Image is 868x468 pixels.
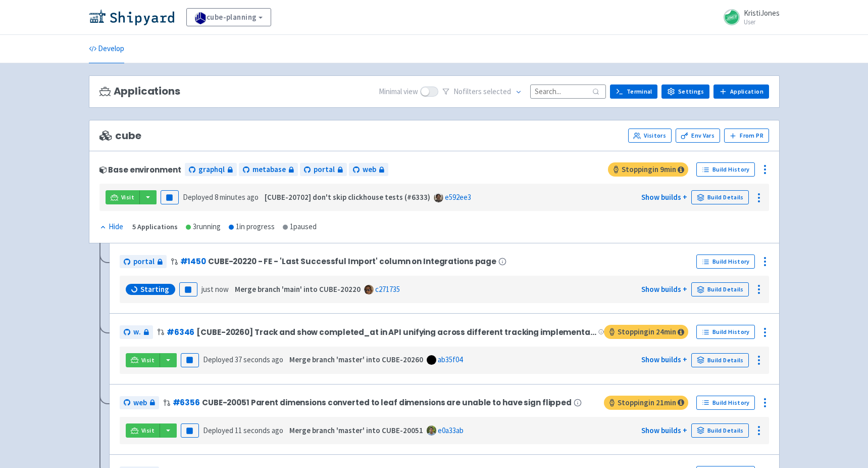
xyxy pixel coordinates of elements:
[141,427,155,435] span: Visit
[691,282,749,296] a: Build Details
[99,165,181,174] div: Base environment
[89,9,174,25] img: Shipyard logo
[628,129,672,143] a: Visitors
[99,86,180,97] h3: Applications
[453,86,511,98] span: No filter s
[744,19,780,25] small: User
[610,84,657,99] a: Terminal
[208,257,496,266] span: CUBE-20220 - FE - 'Last Successful Import' column on Integrations page
[438,426,464,435] a: e0a33ab
[641,192,687,202] a: Show builds +
[691,190,749,204] a: Build Details
[202,398,572,407] span: CUBE-20051 Parent dimensions converted to leaf dimensions are unable to have sign flipped
[181,353,199,367] button: Pause
[173,397,200,408] a: #6356
[133,326,141,338] span: web
[289,426,423,435] strong: Merge branch 'master' into CUBE-20051
[235,426,283,435] time: 11 seconds ago
[235,355,283,364] time: 37 seconds ago
[99,221,124,233] button: Hide
[106,190,140,204] a: Visit
[126,423,160,438] a: Visit
[185,163,237,177] a: graphql
[349,163,388,177] a: web
[718,9,780,25] a: KristiJones User
[132,221,178,233] div: 5 Applications
[126,353,160,367] a: Visit
[133,256,155,268] span: portal
[363,164,376,176] span: web
[252,164,286,176] span: metabase
[120,325,153,339] a: web
[696,325,755,339] a: Build History
[713,84,769,99] a: Application
[120,396,159,410] a: web
[133,397,147,409] span: web
[239,163,298,177] a: metabase
[167,327,194,337] a: #6346
[120,255,167,269] a: portal
[99,221,123,233] div: Hide
[186,221,221,233] div: 3 running
[438,355,463,364] a: ab35f04
[186,8,271,26] a: cube-planning
[641,426,687,435] a: Show builds +
[198,164,225,176] span: graphql
[483,87,511,96] span: selected
[300,163,347,177] a: portal
[89,35,124,63] a: Develop
[375,284,400,294] a: c271735
[265,192,430,202] strong: [CUBE-20702] don't skip clickhouse tests (#6333)
[724,129,769,143] button: From PR
[183,192,259,202] span: Deployed
[121,193,134,201] span: Visit
[99,130,141,142] span: cube
[691,353,749,367] a: Build Details
[179,282,197,296] button: Pause
[379,86,418,98] span: Minimal view
[604,325,688,339] span: Stopping in 24 min
[641,284,687,294] a: Show builds +
[203,355,283,364] span: Deployed
[289,355,423,364] strong: Merge branch 'master' into CUBE-20260
[604,396,688,410] span: Stopping in 21 min
[696,396,755,410] a: Build History
[696,254,755,269] a: Build History
[141,356,155,364] span: Visit
[691,423,749,438] a: Build Details
[229,221,275,233] div: 1 in progress
[181,423,199,438] button: Pause
[314,164,335,176] span: portal
[201,284,229,294] time: just now
[203,426,283,435] span: Deployed
[608,162,688,177] span: Stopping in 9 min
[641,355,687,364] a: Show builds +
[676,129,720,143] a: Env Vars
[445,192,471,202] a: e592ee3
[196,328,596,336] span: [CUBE-20260] Track and show completed_at in API unifying across different tracking implementation...
[530,84,606,98] input: Search...
[235,284,361,294] strong: Merge branch 'main' into CUBE-20220
[180,256,206,267] a: #1450
[744,8,780,18] span: KristiJones
[661,84,709,99] a: Settings
[140,284,169,294] span: Starting
[283,221,317,233] div: 1 paused
[696,162,755,177] a: Build History
[215,192,259,202] time: 8 minutes ago
[161,190,179,204] button: Pause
